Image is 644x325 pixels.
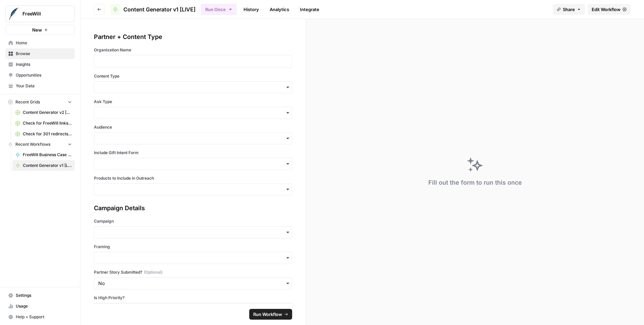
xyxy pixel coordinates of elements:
a: Your Data [5,81,75,91]
a: Check for FreeWill links on partner's external website [12,118,75,129]
a: Content Generator v1 [LIVE] [12,160,75,171]
label: Framing [94,244,292,250]
button: Run Workflow [249,309,292,320]
span: Settings [16,292,72,298]
span: Usage [16,303,72,309]
a: Insights [5,59,75,70]
div: Partner + Content Type [94,32,292,42]
label: Audience [94,124,292,130]
a: Settings [5,290,75,301]
img: FreeWill Logo [8,8,20,20]
span: Recent Workflows [15,141,50,147]
div: Campaign Details [94,203,292,213]
label: Include Gift Intent Form [94,150,292,156]
button: Recent Grids [5,97,75,107]
span: FreeWill Business Case Generator v2 [23,152,72,158]
label: Products to Include in Outreach [94,175,292,181]
span: Recent Grids [15,99,40,105]
a: History [239,4,263,15]
span: Home [16,40,72,46]
span: Check for FreeWill links on partner's external website [23,120,72,126]
div: Fill out the form to run this once [428,178,522,187]
button: Workspace: FreeWill [5,5,75,22]
a: Content Generator v1 [LIVE] [110,4,196,15]
a: Edit Workflow [588,4,631,15]
button: Run Once [201,4,237,15]
label: Organization Name [94,47,292,53]
a: FreeWill Business Case Generator v2 [12,149,75,160]
span: Check for 301 redirects on page Grid [23,131,72,137]
span: (Optional) [144,269,162,275]
a: Analytics [266,4,293,15]
label: Partner Story Submitted? [94,269,292,275]
span: Opportunities [16,72,72,78]
label: Ask Type [94,99,292,105]
span: New [32,27,42,33]
span: Help + Support [16,314,72,320]
span: Run Workflow [253,311,282,318]
span: Insights [16,61,72,67]
span: Content Generator v2 [DRAFT] Test All Product Combos [23,109,72,115]
label: Is High Priority? [94,295,292,301]
button: Share [553,4,585,15]
a: Home [5,38,75,48]
input: No [98,280,288,287]
button: Help + Support [5,312,75,322]
span: FreeWill [22,10,63,17]
a: Opportunities [5,70,75,81]
span: Your Data [16,83,72,89]
a: Content Generator v2 [DRAFT] Test All Product Combos [12,107,75,118]
label: Campaign [94,218,292,224]
button: New [5,25,75,35]
a: Integrate [296,4,323,15]
span: Content Generator v1 [LIVE] [123,5,196,13]
label: Content Type [94,73,292,79]
a: Usage [5,301,75,312]
span: Content Generator v1 [LIVE] [23,162,72,169]
a: Browse [5,48,75,59]
span: Edit Workflow [592,6,621,13]
a: Check for 301 redirects on page Grid [12,129,75,139]
span: Browse [16,51,72,57]
button: Recent Workflows [5,139,75,149]
span: Share [563,6,575,13]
